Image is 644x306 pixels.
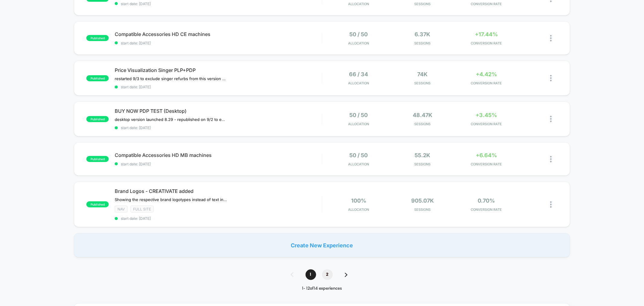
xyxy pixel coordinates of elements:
[115,117,227,122] span: desktop version launched 8.29﻿ - republished on 9/2 to ensure OOS products dont show the buy now ...
[418,71,428,77] span: 74k
[456,162,517,166] span: CONVERSION RATE
[456,122,517,126] span: CONVERSION RATE
[115,67,322,73] span: Price Visualization Singer PLP+PDP
[115,188,322,194] span: Brand Logos - CREATIVATE added
[350,112,368,118] span: 50 / 50
[115,152,322,158] span: Compatible Accessories HD MB machines
[392,207,453,212] span: Sessions
[349,71,368,77] span: 66 / 34
[115,41,322,45] span: start date: [DATE]
[115,197,227,202] span: Showing the respective brand logotypes instead of text in tabs
[348,122,369,126] span: Allocation
[115,108,322,114] span: BUY NOW PDP TEST (Desktop)
[476,152,497,158] span: +6.64%
[115,206,127,213] span: NAV
[348,81,369,85] span: Allocation
[345,273,348,277] img: pagination forward
[351,197,366,204] span: 100%
[415,31,431,37] span: 6.37k
[86,156,109,162] span: published
[115,2,322,6] span: start date: [DATE]
[115,125,322,130] span: start date: [DATE]
[74,233,570,257] div: Create New Experience
[476,112,497,118] span: +3.45%
[475,31,498,37] span: +17.44%
[413,112,432,118] span: 48.47k
[550,75,552,81] img: close
[456,207,517,212] span: CONVERSION RATE
[550,116,552,122] img: close
[392,122,453,126] span: Sessions
[322,269,333,280] span: 2
[306,269,316,280] span: 1
[115,85,322,89] span: start date: [DATE]
[392,162,453,166] span: Sessions
[550,201,552,208] img: close
[478,197,495,204] span: 0.70%
[348,162,369,166] span: Allocation
[411,197,434,204] span: 905.07k
[550,156,552,162] img: close
[456,41,517,45] span: CONVERSION RATE
[115,162,322,166] span: start date: [DATE]
[130,206,154,213] span: Full site
[285,286,360,291] div: 1 - 12 of 14 experiences
[392,41,453,45] span: Sessions
[348,41,369,45] span: Allocation
[392,81,453,85] span: Sessions
[415,152,431,158] span: 55.2k
[476,71,497,77] span: +4.42%
[350,31,368,37] span: 50 / 50
[348,207,369,212] span: Allocation
[86,75,109,81] span: published
[86,116,109,122] span: published
[456,2,517,6] span: CONVERSION RATE
[115,31,322,37] span: Compatible Accessories HD CE machines
[350,152,368,158] span: 50 / 50
[115,76,227,81] span: restarted 9/3 to exclude singer refurbs from this version of the test
[456,81,517,85] span: CONVERSION RATE
[550,35,552,41] img: close
[115,216,322,221] span: start date: [DATE]
[86,35,109,41] span: published
[86,201,109,207] span: published
[348,2,369,6] span: Allocation
[392,2,453,6] span: Sessions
